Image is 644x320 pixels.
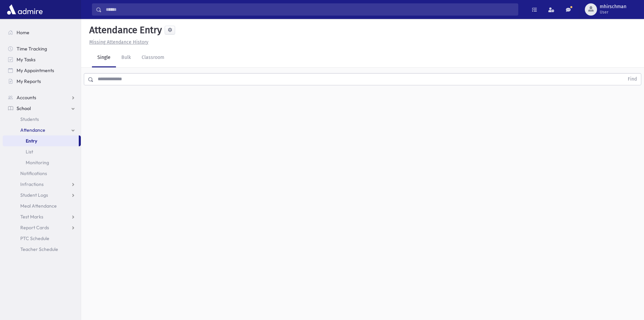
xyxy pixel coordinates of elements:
a: Attendance [3,125,81,135]
a: School [3,103,81,114]
a: My Tasks [3,54,81,65]
a: Meal Attendance [3,200,81,211]
a: Single [92,48,116,67]
span: Attendance [20,127,45,133]
a: My Reports [3,76,81,87]
span: Monitoring [26,159,49,166]
a: Home [3,27,81,38]
a: Infractions [3,179,81,190]
span: List [26,149,33,155]
a: Monitoring [3,157,81,168]
u: Missing Attendance History [89,39,148,45]
button: Find [624,73,641,85]
a: Student Logs [3,190,81,200]
span: Infractions [20,181,44,187]
span: My Tasks [17,57,35,63]
a: Test Marks [3,211,81,222]
a: Missing Attendance History [87,39,148,45]
span: PTC Schedule [20,235,49,241]
a: PTC Schedule [3,233,81,244]
span: Entry [26,138,37,144]
a: Entry [3,135,79,146]
span: My Reports [17,78,41,84]
span: Meal Attendance [20,203,57,209]
a: Students [3,114,81,125]
a: Classroom [136,48,170,67]
span: Test Marks [20,214,43,220]
a: Notifications [3,168,81,179]
span: Student Logs [20,192,48,198]
span: School [17,105,31,111]
span: Report Cards [20,225,49,231]
a: Time Tracking [3,43,81,54]
a: Teacher Schedule [3,244,81,255]
span: User [600,9,626,15]
span: Notifications [20,170,47,176]
span: Home [17,29,29,36]
a: Report Cards [3,222,81,233]
span: Teacher Schedule [20,246,58,252]
img: AdmirePro [5,3,44,16]
span: Accounts [17,94,36,101]
input: Search [102,3,518,16]
h5: Attendance Entry [87,24,162,36]
a: My Appointments [3,65,81,76]
span: mhirschman [600,4,626,9]
span: Students [20,116,39,122]
span: My Appointments [17,67,54,73]
span: Time Tracking [17,46,47,52]
a: Bulk [116,48,136,67]
a: Accounts [3,92,81,103]
a: List [3,146,81,157]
